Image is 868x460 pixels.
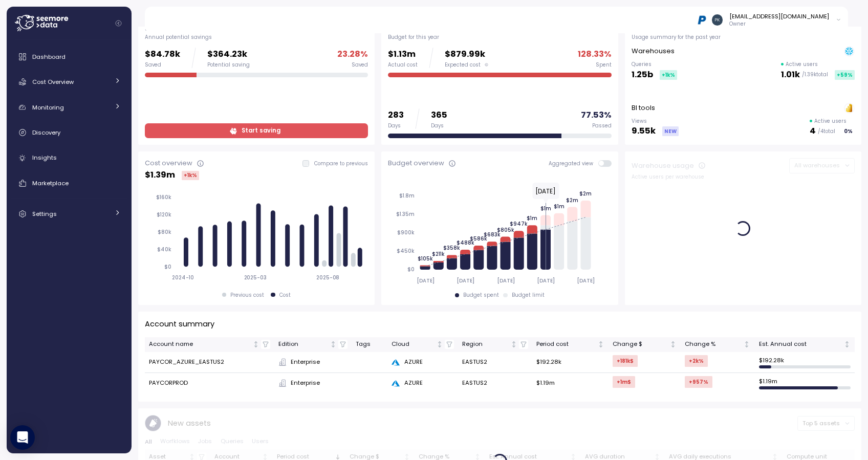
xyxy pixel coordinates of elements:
[685,355,708,367] div: +2k %
[278,340,328,349] div: Edition
[463,292,499,299] div: Budget spent
[32,210,57,218] span: Settings
[417,277,435,284] tspan: [DATE]
[397,229,415,236] tspan: $900k
[387,337,458,352] th: CloudNot sorted
[145,48,180,61] p: $84.78k
[697,14,707,25] img: 68b03c81eca7ebbb46a2a292.PNG
[432,251,445,257] tspan: $211k
[786,61,818,68] p: Active users
[32,179,69,187] span: Marketplace
[388,108,404,122] p: 283
[554,203,565,210] tspan: $1m
[158,229,171,235] tspan: $80k
[436,341,443,348] div: Not sorted
[743,341,750,348] div: Not sorted
[291,358,320,367] span: Enterprise
[632,46,675,56] p: Warehouses
[145,34,368,41] div: Annual potential savings
[279,292,291,299] div: Cost
[549,160,598,167] span: Aggregated view
[814,118,847,125] p: Active users
[843,341,851,348] div: Not sorted
[291,379,320,388] span: Enterprise
[729,20,829,28] p: Owner
[32,78,74,86] span: Cost Overview
[632,68,653,82] p: 1.25b
[397,248,415,254] tspan: $450k
[532,373,609,393] td: $1.19m
[407,266,415,273] tspan: $0
[399,192,415,199] tspan: $1.8m
[157,246,171,253] tspan: $40k
[392,340,435,349] div: Cloud
[149,340,251,349] div: Account name
[592,122,612,129] div: Passed
[669,341,677,348] div: Not sorted
[781,68,800,82] p: 1.01k
[755,337,855,352] th: Est. Annual costNot sorted
[596,61,612,69] div: Spent
[230,292,264,299] div: Previous cost
[388,34,611,41] div: Budget for this year
[316,274,340,281] tspan: 2025-08
[613,355,638,367] div: +181k $
[685,376,712,388] div: +957 %
[418,255,433,261] tspan: $105k
[458,337,532,352] th: RegionNot sorted
[810,124,816,138] p: 4
[274,337,352,352] th: EditionNot sorted
[157,211,171,218] tspan: $120k
[145,61,180,69] div: Saved
[172,274,194,281] tspan: 2024-10
[32,103,64,112] span: Monitoring
[510,341,517,348] div: Not sorted
[156,194,171,201] tspan: $160k
[145,158,192,168] div: Cost overview
[145,352,274,373] td: PAYCOR_AZURE_EASTUS2
[32,53,66,61] span: Dashboard
[512,292,545,299] div: Budget limit
[842,126,855,136] div: 0 %
[388,48,418,61] p: $1.13m
[632,34,855,41] div: Usage summary for the past year
[681,337,754,352] th: Change %Not sorted
[755,373,855,393] td: $ 1.19m
[164,264,171,270] tspan: $0
[242,124,280,138] span: Start saving
[252,341,259,348] div: Not sorted
[145,318,214,330] p: Account summary
[244,274,267,281] tspan: 2025-03
[581,108,612,122] p: 77.53 %
[632,61,677,68] p: Queries
[527,215,538,222] tspan: $1m
[835,70,855,80] div: +59 %
[314,160,368,167] p: Compare to previous
[11,97,127,118] a: Monitoring
[510,221,528,227] tspan: $947k
[662,126,679,136] div: NEW
[497,226,514,233] tspan: $805k
[388,158,444,168] div: Budget overview
[32,154,57,162] span: Insights
[445,61,481,69] span: Expected cost
[445,48,488,61] p: $879.99k
[580,190,592,197] tspan: $2m
[431,108,447,122] p: 365
[536,340,596,349] div: Period cost
[32,128,60,137] span: Discovery
[11,173,127,193] a: Marketplace
[462,340,509,349] div: Region
[532,337,609,352] th: Period costNot sorted
[352,61,368,69] div: Saved
[337,48,368,61] p: 23.28 %
[540,205,551,211] tspan: $1m
[457,239,474,246] tspan: $488k
[388,122,404,129] div: Days
[613,376,635,388] div: +1m $
[356,340,383,349] div: Tags
[729,12,829,20] div: [EMAIL_ADDRESS][DOMAIN_NAME]
[632,103,655,113] p: BI tools
[145,123,368,138] a: Start saving
[458,373,532,393] td: EASTUS2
